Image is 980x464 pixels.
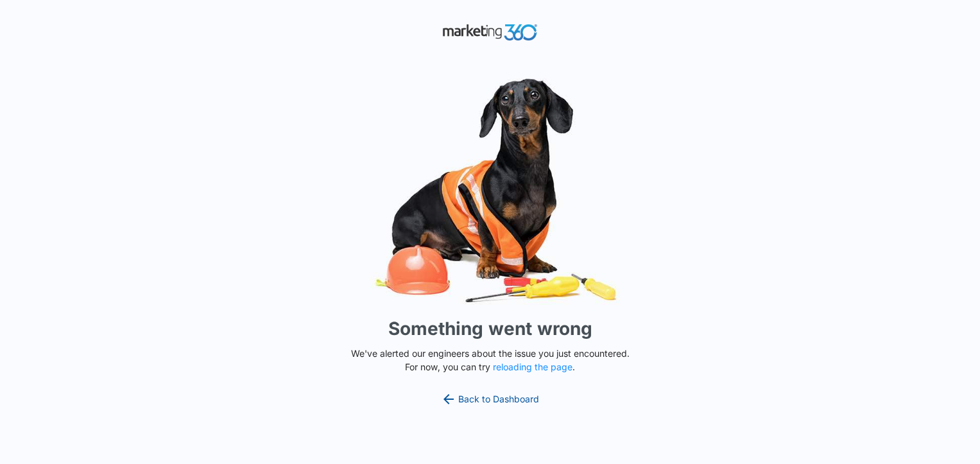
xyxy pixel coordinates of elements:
img: Sad Dog [298,71,683,310]
a: Back to Dashboard [441,391,540,407]
img: Marketing 360 Logo [442,21,538,44]
button: reloading the page [493,362,572,372]
h1: Something went wrong [388,315,592,342]
p: We've alerted our engineers about the issue you just encountered. For now, you can try . [346,347,635,374]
